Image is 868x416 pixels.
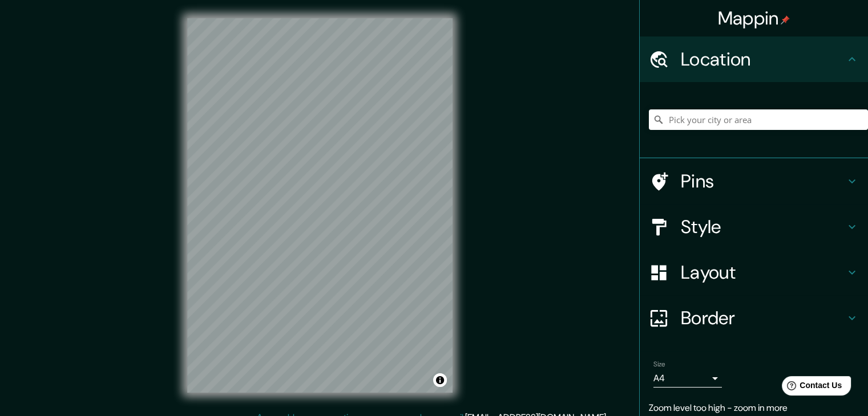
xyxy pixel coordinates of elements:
div: Border [640,295,868,341]
img: pin-icon.png [781,15,790,25]
input: Pick your city or area [649,109,868,130]
iframe: Help widget launcher [766,372,855,403]
p: Zoom level too high - zoom in more [649,401,859,415]
h4: Mappin [718,7,790,30]
h4: Location [681,48,845,71]
h4: Style [681,215,845,238]
button: Toggle attribution [433,373,447,387]
div: Location [640,36,868,82]
h4: Border [681,307,845,329]
canvas: Map [187,18,453,393]
div: A4 [653,369,722,388]
div: Layout [640,250,868,295]
h4: Layout [681,261,845,284]
div: Pins [640,158,868,204]
label: Size [653,360,665,369]
h4: Pins [681,170,845,193]
div: Style [640,204,868,250]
